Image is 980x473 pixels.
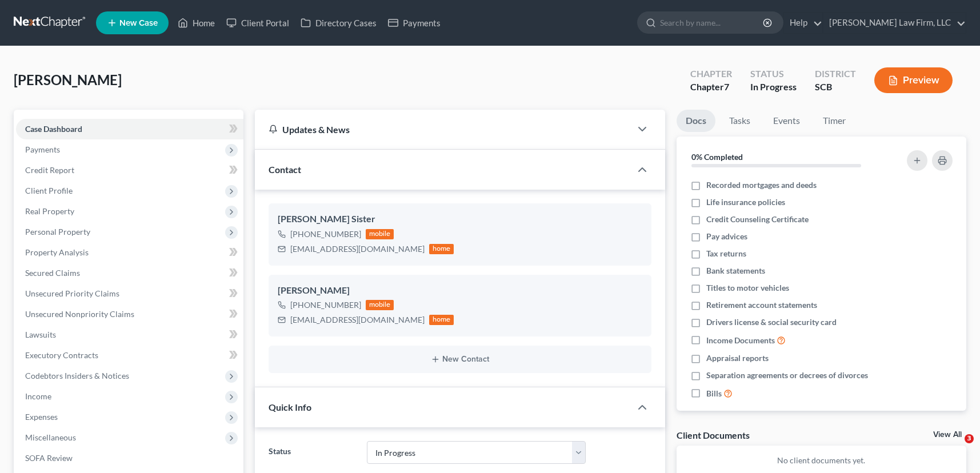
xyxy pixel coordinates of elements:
span: Drivers license & social security card [706,316,837,328]
div: District [815,67,856,81]
div: Chapter [690,81,732,94]
span: 3 [965,434,974,443]
div: [EMAIL_ADDRESS][DOMAIN_NAME] [290,314,425,326]
span: Contact [269,164,301,175]
a: Unsecured Priority Claims [16,283,243,304]
a: Unsecured Nonpriority Claims [16,304,243,324]
span: Titles to motor vehicles [706,282,789,294]
div: Status [750,67,797,81]
span: Personal Property [25,227,90,236]
a: Case Dashboard [16,119,243,139]
span: Payments [25,145,60,154]
span: Property Analysis [25,247,89,257]
span: Credit Counseling Certificate [706,214,809,225]
span: Unsecured Nonpriority Claims [25,309,134,319]
a: View All [933,431,962,439]
div: Chapter [690,67,732,81]
div: [PERSON_NAME] [278,284,642,298]
span: Case Dashboard [25,124,82,134]
a: Tasks [720,110,759,132]
a: SOFA Review [16,448,243,468]
div: [PERSON_NAME] Sister [278,213,642,226]
span: Codebtors Insiders & Notices [25,371,129,380]
span: Recorded mortgages and deeds [706,179,817,191]
div: Client Documents [677,429,750,441]
span: Separation agreements or decrees of divorces [706,370,868,381]
input: Search by name... [660,12,765,33]
span: Pay advices [706,231,747,242]
span: Bills [706,388,722,399]
button: Preview [874,67,953,93]
a: Lawsuits [16,324,243,345]
a: Client Portal [221,13,295,33]
div: Updates & News [269,123,617,135]
span: Bank statements [706,265,765,276]
a: Events [764,110,809,132]
a: Home [172,13,221,33]
span: Expenses [25,412,58,422]
div: mobile [366,300,394,310]
label: Status [263,441,362,464]
span: Client Profile [25,186,73,195]
a: Help [784,13,822,33]
a: Property Analysis [16,242,243,263]
span: Life insurance policies [706,197,785,208]
a: Secured Claims [16,263,243,283]
span: Credit Report [25,165,74,175]
span: Executory Contracts [25,350,98,360]
a: Payments [382,13,446,33]
div: home [429,244,454,254]
div: home [429,315,454,325]
div: [PHONE_NUMBER] [290,229,361,240]
span: 7 [724,81,729,92]
div: mobile [366,229,394,239]
a: Docs [677,110,715,132]
a: Timer [814,110,855,132]
span: Real Property [25,206,74,216]
button: New Contact [278,355,642,364]
a: Directory Cases [295,13,382,33]
span: New Case [119,19,158,27]
span: Secured Claims [25,268,80,278]
span: Unsecured Priority Claims [25,288,119,298]
span: Income [25,391,51,401]
span: Miscellaneous [25,432,76,442]
span: SOFA Review [25,453,73,463]
p: No client documents yet. [686,455,957,466]
span: Appraisal reports [706,352,769,364]
a: [PERSON_NAME] Law Firm, LLC [823,13,966,33]
span: Lawsuits [25,330,56,339]
iframe: Intercom live chat [941,434,969,462]
strong: 0% Completed [691,152,743,162]
div: [EMAIL_ADDRESS][DOMAIN_NAME] [290,243,425,255]
a: Credit Report [16,160,243,181]
span: Quick Info [269,402,311,412]
div: SCB [815,81,856,94]
span: Retirement account statements [706,299,817,311]
a: Executory Contracts [16,345,243,366]
span: Income Documents [706,335,775,346]
div: [PHONE_NUMBER] [290,299,361,311]
span: [PERSON_NAME] [14,71,122,88]
div: In Progress [750,81,797,94]
span: Tax returns [706,248,746,259]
